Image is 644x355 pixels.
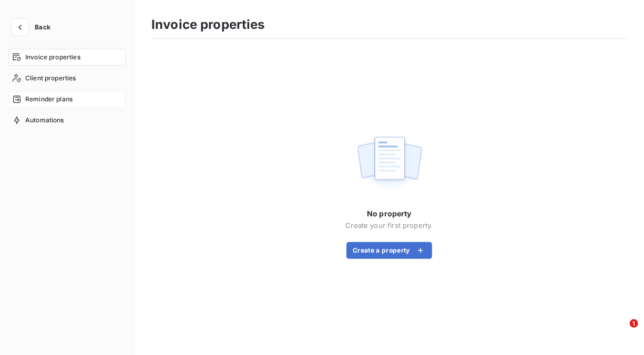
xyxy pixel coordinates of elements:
[346,242,432,259] button: Create a property
[25,53,80,62] span: Invoice properties
[8,112,126,129] a: Automations
[25,95,73,104] span: Reminder plans
[8,19,59,36] button: Back
[8,49,126,66] a: Invoice properties
[151,15,265,34] h3: Invoice properties
[608,319,633,344] iframe: Intercom live chat
[8,70,126,87] a: Client properties
[630,319,638,328] span: 1
[367,208,412,219] span: No property
[25,116,64,125] span: Automations
[345,221,433,229] span: Create your first property.
[35,24,50,30] span: Back
[8,91,126,108] a: Reminder plans
[25,74,76,83] span: Client properties
[356,131,423,196] img: empty state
